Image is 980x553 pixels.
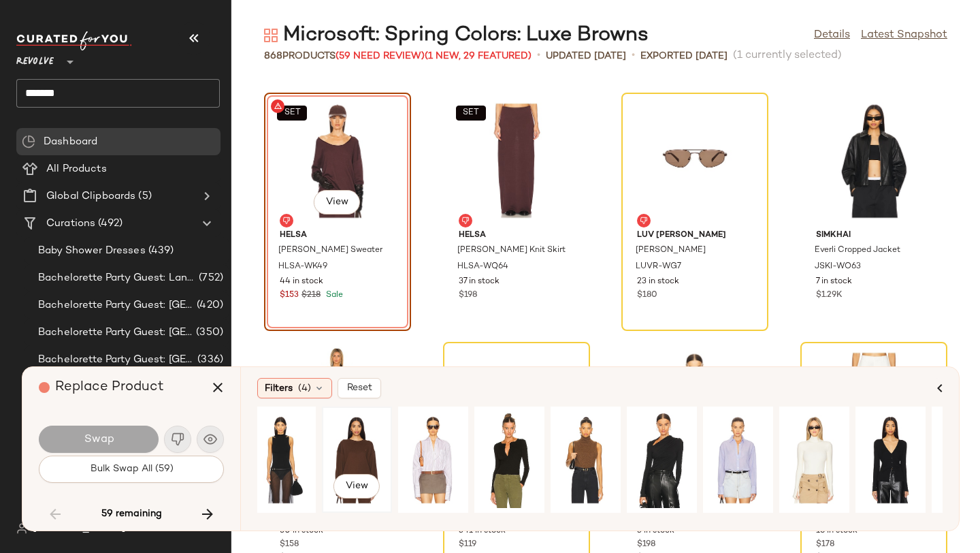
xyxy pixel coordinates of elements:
[457,244,566,257] span: [PERSON_NAME] Knit Skirt
[195,352,223,368] span: (336)
[784,411,845,508] img: CMAN-WS172_V1.jpg
[637,230,753,242] span: Luv [PERSON_NAME]
[16,46,54,71] span: Revolve
[264,49,532,63] div: Products
[194,298,223,313] span: (420)
[338,378,381,398] button: Reset
[327,411,387,508] img: ERNE-WK3_V1.jpg
[816,525,857,537] span: 16 in stock
[425,51,532,61] span: (1 New, 29 Featured)
[346,383,372,394] span: Reset
[16,523,27,534] img: svg%3e
[55,380,164,394] span: Replace Product
[38,270,196,286] span: Bachelorette Party Guest: Landing Page
[336,51,425,61] span: (59 Need Review)
[46,216,95,232] span: Curations
[805,347,943,473] img: SRUE-WP16_V1.jpg
[815,261,861,273] span: JSKI-WO63
[196,270,223,286] span: (752)
[816,539,834,551] span: $178
[459,525,506,537] span: 341 in stock
[403,411,463,508] img: HLSA-WS177_V1.jpg
[283,108,300,118] span: SET
[269,347,406,473] img: MELR-WD391_V1.jpg
[314,190,360,215] button: View
[636,244,706,257] span: [PERSON_NAME]
[459,539,476,551] span: $119
[298,381,311,396] span: (4)
[282,217,291,225] img: svg%3e
[193,325,223,341] span: (350)
[278,244,382,257] span: [PERSON_NAME] Sweater
[637,525,674,537] span: 3 in stock
[269,97,406,224] img: HLSA-WK49_V1.jpg
[448,97,585,224] img: HLSA-WQ64_V1.jpg
[278,261,327,273] span: HLSA-WK49
[805,97,943,224] img: JSKI-WO63_V1.jpg
[101,508,162,520] span: 59 remaining
[632,48,635,64] span: •
[16,31,132,50] img: cfy_white_logo.C9jOOHJF.svg
[637,539,655,551] span: $198
[555,411,616,508] img: JOE-WS308_V1.jpg
[860,411,921,508] img: FAVR-WS104_V1.jpg
[816,276,852,288] span: 7 in stock
[277,106,307,121] button: SET
[38,325,193,341] span: Bachelorette Party Guest: [GEOGRAPHIC_DATA]
[479,411,540,508] img: NILR-WS112_V1.jpg
[38,243,146,259] span: Baby Shower Dresses
[861,27,947,44] a: Latest Snapshot
[265,381,293,396] span: Filters
[815,244,900,257] span: Everli Cropped Jacket
[537,48,540,64] span: •
[733,48,842,64] span: (1 currently selected)
[280,525,323,537] span: 50 in stock
[461,217,470,225] img: svg%3e
[637,276,679,288] span: 23 in stock
[44,134,97,150] span: Dashboard
[456,106,486,121] button: SET
[626,97,764,224] img: LUVR-WG7_V1.jpg
[95,216,122,232] span: (492)
[345,481,368,492] span: View
[280,539,299,551] span: $158
[46,189,135,204] span: Global Clipboards
[38,352,195,368] span: Bachelorette Party Guest: [GEOGRAPHIC_DATA]
[39,456,224,483] button: Bulk Swap All (59)
[135,189,151,204] span: (5)
[816,289,843,302] span: $1.29K
[89,464,173,475] span: Bulk Swap All (59)
[816,230,932,242] span: SIMKHAI
[640,217,648,225] img: svg%3e
[333,474,380,499] button: View
[325,197,348,208] span: View
[264,51,282,61] span: 868
[457,261,508,273] span: HLSA-WQ64
[38,298,194,313] span: Bachelorette Party Guest: [GEOGRAPHIC_DATA]
[632,411,692,508] img: ENZA-WS1032_V1.jpg
[462,108,479,118] span: SET
[459,289,477,302] span: $198
[637,289,657,302] span: $180
[626,347,764,473] img: LCDE-WS1078_V1.jpg
[46,161,107,177] span: All Products
[636,261,681,273] span: LUVR-WG7
[546,49,626,63] p: updated [DATE]
[459,230,574,242] span: Helsa
[264,22,649,49] div: Microsoft: Spring Colors: Luxe Browns
[459,276,500,288] span: 37 in stock
[708,411,768,508] img: ANIN-WS402_V1.jpg
[640,49,728,63] p: Exported [DATE]
[22,135,35,148] img: svg%3e
[448,347,585,473] img: 8OTH-WY151_V1.jpg
[264,29,278,42] img: svg%3e
[146,243,174,259] span: (439)
[814,27,850,44] a: Details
